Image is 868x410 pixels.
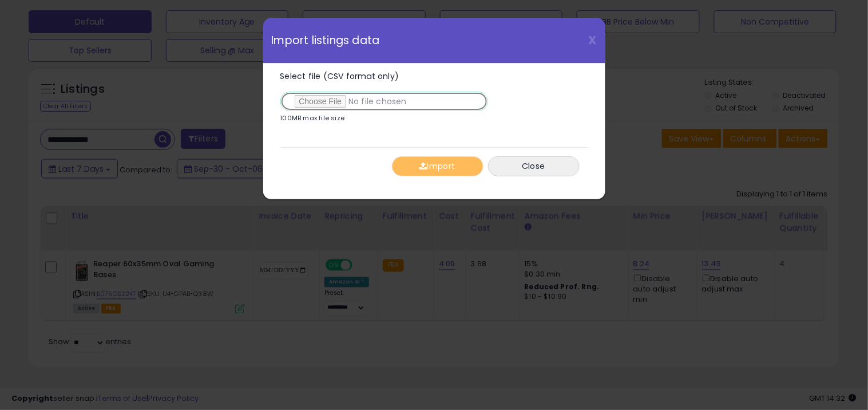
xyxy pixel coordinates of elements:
span: Import listings data [272,35,380,46]
button: Close [488,156,580,176]
button: Import [392,156,483,176]
p: 100MB max file size [280,115,345,121]
span: Select file (CSV format only) [280,70,399,82]
span: X [589,32,597,48]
